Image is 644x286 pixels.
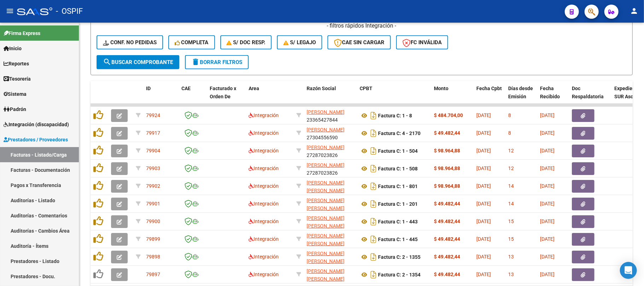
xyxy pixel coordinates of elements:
span: Integración [249,165,279,171]
div: 27287023826 [307,161,354,176]
i: Descargar documento [369,145,378,157]
span: Sistema [4,90,27,98]
span: 15 [508,218,514,224]
span: 12 [508,165,514,171]
span: 8 [508,130,511,136]
span: Doc Respaldatoria [572,86,604,99]
span: [DATE] [476,130,491,136]
span: Firma Express [4,29,40,37]
button: CAE SIN CARGAR [327,35,391,49]
span: [PERSON_NAME] [307,109,344,115]
datatable-header-cell: Doc Respaldatoria [569,81,611,112]
span: 12 [508,148,514,153]
div: 23365427844 [307,108,354,123]
span: [DATE] [540,112,555,118]
span: 79903 [146,165,160,171]
span: CPBT [360,86,372,91]
mat-icon: delete [191,58,200,66]
span: Integración [249,218,279,224]
span: [PERSON_NAME] [PERSON_NAME] [307,180,344,194]
span: [PERSON_NAME] [PERSON_NAME] [307,251,344,264]
datatable-header-cell: Facturado x Orden De [207,81,246,112]
span: Area [249,86,259,91]
span: [DATE] [476,165,491,171]
strong: $ 484.704,00 [434,112,463,118]
span: Padrón [4,105,26,113]
strong: $ 49.482,44 [434,218,460,224]
strong: $ 49.482,44 [434,254,460,259]
span: Integración [249,183,279,189]
span: [DATE] [476,112,491,118]
i: Descargar documento [369,110,378,121]
i: Descargar documento [369,198,378,210]
span: 79917 [146,130,160,136]
span: Razón Social [307,86,336,91]
span: 14 [508,201,514,206]
span: S/ legajo [283,39,316,46]
span: [DATE] [540,254,555,259]
span: Borrar Filtros [191,59,242,65]
span: Facturado x Orden De [210,86,236,99]
div: 27287023826 [307,144,354,158]
span: 79902 [146,183,160,189]
strong: $ 49.482,44 [434,130,460,136]
strong: $ 98.964,88 [434,148,460,153]
span: 14 [508,183,514,189]
i: Descargar documento [369,251,378,263]
span: Integración [249,236,279,242]
span: [DATE] [476,201,491,206]
span: 79904 [146,148,160,153]
span: [PERSON_NAME] [PERSON_NAME] [307,198,344,211]
span: [DATE] [476,272,491,277]
mat-icon: menu [6,7,14,15]
mat-icon: person [630,7,638,15]
strong: $ 98.964,88 [434,165,460,171]
button: Conf. no pedidas [97,35,163,49]
span: Monto [434,86,448,91]
span: Integración [249,201,279,206]
i: Descargar documento [369,216,378,227]
div: 27365919823 [307,179,354,194]
span: [DATE] [540,272,555,277]
button: Buscar Comprobante [97,55,179,69]
span: [DATE] [540,148,555,153]
datatable-header-cell: Monto [431,81,474,112]
datatable-header-cell: Fecha Recibido [537,81,569,112]
span: 79899 [146,236,160,242]
span: 13 [508,272,514,277]
datatable-header-cell: Fecha Cpbt [474,81,505,112]
i: Descargar documento [369,163,378,174]
i: Descargar documento [369,269,378,280]
span: 79901 [146,201,160,206]
span: Días desde Emisión [508,86,533,99]
span: Integración [249,254,279,259]
span: Integración [249,130,279,136]
span: Tesorería [4,75,31,83]
span: 13 [508,254,514,259]
span: 79900 [146,218,160,224]
span: S/ Doc Resp. [227,39,266,46]
div: 27287507734 [307,214,354,229]
div: 27287507734 [307,232,354,247]
strong: Factura C: 1 - 443 [378,219,418,224]
datatable-header-cell: Area [246,81,294,112]
i: Descargar documento [369,128,378,139]
strong: Factura C: 1 - 508 [378,166,418,171]
datatable-header-cell: CPBT [357,81,431,112]
span: 79897 [146,272,160,277]
span: [DATE] [540,130,555,136]
span: Integración [249,272,279,277]
strong: Factura C: 2 - 1355 [378,254,420,260]
div: 27247302412 [307,267,354,282]
datatable-header-cell: Razón Social [304,81,357,112]
strong: $ 49.482,44 [434,272,460,277]
strong: Factura C: 1 - 201 [378,201,418,207]
strong: Factura C: 2 - 1354 [378,272,420,278]
span: [PERSON_NAME] [PERSON_NAME] [307,215,344,229]
span: Fecha Recibido [540,86,560,99]
div: 27304556590 [307,126,354,141]
strong: $ 49.482,44 [434,236,460,242]
span: CAE SIN CARGAR [334,39,384,46]
div: 27270718294 [307,197,354,211]
span: CAE [181,86,191,91]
